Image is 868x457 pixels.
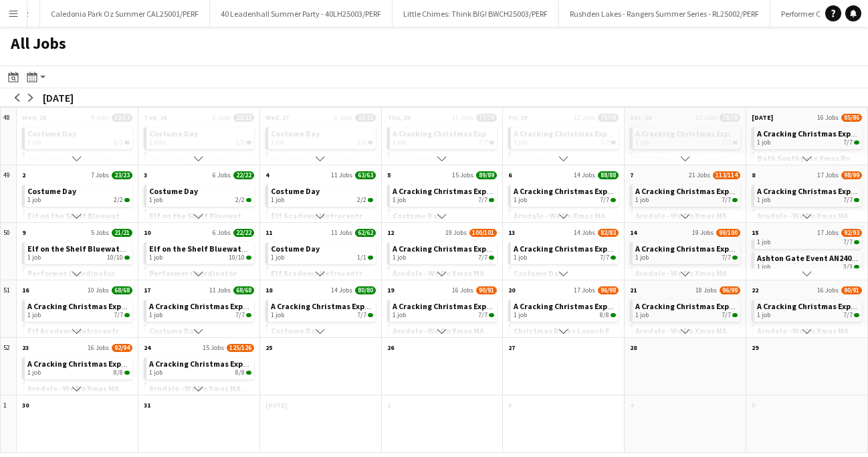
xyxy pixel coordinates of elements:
[246,256,251,260] span: 10/10
[574,228,595,237] span: 14 Jobs
[841,114,862,122] span: 85/86
[598,171,619,179] span: 88/88
[720,114,740,122] span: 78/79
[716,229,740,237] span: 99/100
[357,139,366,147] span: 2/2
[635,267,738,286] a: Arndale - We Do Xmas MAN24006/PERF1 job7/7
[393,209,495,229] a: Costume Day1 job2/2
[357,254,366,262] span: 1/1
[271,300,373,319] a: A Cracking Christmas Experience HAMC24001/PERF1 job7/7
[357,311,366,319] span: 7/7
[478,196,487,204] span: 7/7
[1,223,17,280] div: 50
[752,286,758,294] span: 22
[514,242,616,262] a: A Cracking Christmas Experience HAMC24001/PERF1 job7/7
[144,113,167,122] span: Tue, 26
[246,141,251,145] span: 2/2
[393,254,406,262] span: 1 job
[635,196,649,204] span: 1 job
[635,300,738,319] a: A Cracking Christmas Experience HAMC24001/PERF1 job7/7
[611,141,616,145] span: 7/7
[695,113,717,122] span: 13 Jobs
[635,127,738,147] a: A Cracking Christmas Experience HAMC24001/PERF1 job7/7
[635,244,821,254] span: A Cracking Christmas Experience HAMC24001/PERF
[752,171,755,179] span: 8
[689,171,710,179] span: 21 Jobs
[149,242,251,262] a: Elf on the Shelf Bluewater LAN24002/PERF1 job10/10
[229,254,245,262] span: 10/10
[514,127,616,147] a: A Cracking Christmas Experience HAMC24001/PERF1 job7/7
[233,114,254,122] span: 23/23
[757,238,770,246] span: 1 job
[246,198,251,202] span: 2/2
[854,313,859,317] span: 7/7
[27,254,41,262] span: 1 job
[600,139,609,147] span: 7/7
[720,286,740,294] span: 96/99
[476,286,497,294] span: 90/91
[27,139,41,147] span: 1 job
[393,267,495,286] a: Arndale - We Do Xmas MAN24006/PERF1 job2/2
[757,311,770,319] span: 1 job
[271,186,320,196] span: Costume Day
[271,267,373,286] a: Elf Academy Metrocentre MET240012 jobs24/24
[393,1,559,27] button: Little Chimes: Think BIG! BWCH25003/PERF
[393,300,495,319] a: A Cracking Christmas Experience HAMC24001/PERF1 job7/7
[112,229,132,237] span: 21/21
[469,229,497,237] span: 100/101
[757,196,770,204] span: 1 job
[271,152,373,171] a: Performer Coordinator3 jobs3/3
[630,228,637,237] span: 14
[213,171,231,179] span: 6 Jobs
[635,242,738,262] a: A Cracking Christmas Experience HAMC24001/PERF1 job7/7
[149,185,251,204] a: Costume Day1 job2/2
[210,1,393,27] button: 40 Leadenhall Summer Party - 40LH25003/PERF
[387,286,394,294] span: 19
[149,127,251,147] a: Costume Day2 jobs2/2
[124,256,130,260] span: 10/10
[841,171,862,179] span: 98/99
[508,343,515,352] span: 27
[271,185,373,204] a: Costume Day1 job2/2
[843,139,853,147] span: 7/7
[452,113,473,122] span: 11 Jobs
[514,300,616,319] a: A Cracking Christmas Experience HAMC24001/PERF1 job8/8
[91,228,109,237] span: 5 Jobs
[149,359,334,369] span: A Cracking Christmas Experience HAMC24001/PERF
[843,311,853,319] span: 7/7
[478,254,487,262] span: 7/7
[235,369,245,377] span: 8/8
[854,265,859,269] span: 3/3
[246,371,251,375] span: 8/8
[635,254,649,262] span: 1 job
[732,256,738,260] span: 7/7
[149,357,251,377] a: A Cracking Christmas Experience HAMC24001/PERF1 job8/8
[265,113,289,122] span: Wed, 27
[265,228,272,237] span: 11
[692,228,714,237] span: 19 Jobs
[514,128,699,139] span: A Cracking Christmas Experience HAMC24001/PERF
[144,401,150,409] span: 31
[635,301,821,311] span: A Cracking Christmas Experience HAMC24001/PERF
[27,311,41,319] span: 1 job
[393,185,495,204] a: A Cracking Christmas Experience HAMC24001/PERF1 job7/7
[722,139,731,147] span: 7/7
[598,114,619,122] span: 78/78
[514,139,527,147] span: 1 job
[27,242,130,262] a: Elf on the Shelf Bluewater LAN24002/PERF1 job10/10
[514,185,616,204] a: A Cracking Christmas Experience HAMC24001/PERF1 job7/7
[1,338,17,395] div: 52
[149,139,166,147] span: 2 jobs
[149,196,162,204] span: 1 job
[233,171,254,179] span: 22/22
[757,209,859,229] a: Arndale - We Do Xmas MAN24006/PERF1 job7/7
[817,286,839,294] span: 16 Jobs
[508,286,515,294] span: 20
[476,171,497,179] span: 89/89
[635,152,738,171] a: Christmas Rocks Launch FP24004/PERF1 job4/4
[393,152,495,171] a: Costume Day1 job2/2
[452,286,473,294] span: 16 Jobs
[149,254,162,262] span: 1 job
[331,171,352,179] span: 11 Jobs
[114,139,123,147] span: 1/1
